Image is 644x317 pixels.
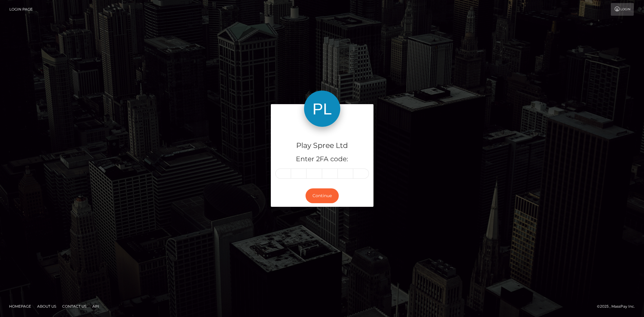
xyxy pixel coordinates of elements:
a: Homepage [7,302,34,311]
h4: Play Spree Ltd [275,140,369,151]
a: Login [611,3,634,16]
div: © 2025 , MassPay Inc. [597,303,639,310]
a: About Us [35,302,59,311]
img: Play Spree Ltd [304,91,340,127]
h5: Enter 2FA code: [275,155,369,164]
a: Login Page [9,3,33,16]
a: Contact Us [60,302,89,311]
a: API [90,302,101,311]
button: Continue [306,188,339,203]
